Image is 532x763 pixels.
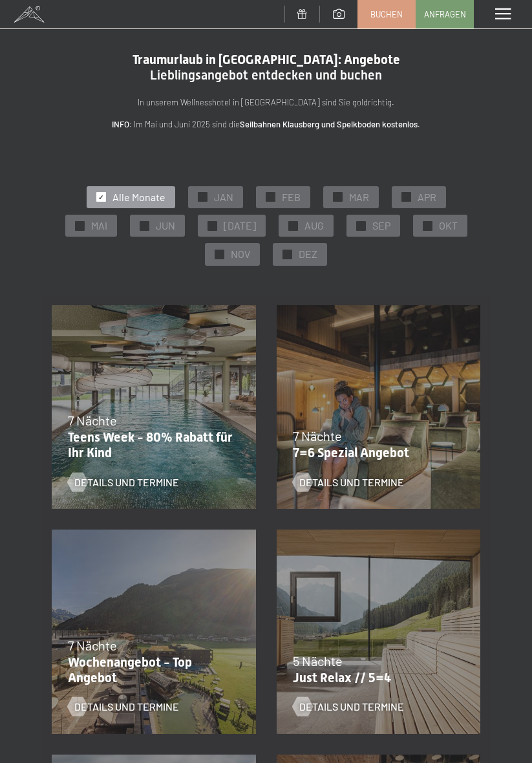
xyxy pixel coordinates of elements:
[77,221,82,230] span: ✓
[52,96,480,109] p: In unserem Wellnesshotel in [GEOGRAPHIC_DATA] sind Sie goldrichtig.
[418,190,436,204] span: APR
[68,638,117,653] span: 7 Nächte
[358,221,363,230] span: ✓
[150,67,382,83] span: Lieblingsangebot entdecken und buchen
[214,190,233,204] span: JAN
[293,428,342,444] span: 7 Nächte
[293,670,458,685] p: Just Relax // 5=4
[299,700,404,714] span: Details und Termine
[358,1,415,28] a: Buchen
[200,193,205,202] span: ✓
[293,700,404,714] a: Details und Termine
[425,221,430,230] span: ✓
[299,247,317,261] span: DEZ
[293,445,458,460] p: 7=6 Spezial Angebot
[98,193,103,202] span: ✓
[142,221,147,230] span: ✓
[74,475,179,489] span: Details und Termine
[416,1,473,28] a: Anfragen
[293,653,343,669] span: 5 Nächte
[91,219,107,233] span: MAI
[335,193,340,202] span: ✓
[370,8,403,20] span: Buchen
[439,219,458,233] span: OKT
[240,119,418,129] strong: Seilbahnen Klausberg und Speikboden kostenlos
[68,429,233,460] p: Teens Week - 80% Rabatt für Ihr Kind
[52,118,480,131] p: : Im Mai und Juni 2025 sind die .
[299,475,404,489] span: Details und Termine
[133,52,400,67] span: Traumurlaub in [GEOGRAPHIC_DATA]: Angebote
[156,219,175,233] span: JUN
[372,219,390,233] span: SEP
[268,193,273,202] span: ✓
[424,8,466,20] span: Anfragen
[217,250,222,259] span: ✓
[68,654,233,685] p: Wochenangebot - Top Angebot
[293,475,404,489] a: Details und Termine
[68,700,179,714] a: Details und Termine
[112,190,165,204] span: Alle Monate
[290,221,295,230] span: ✓
[112,119,129,129] strong: INFO
[282,190,301,204] span: FEB
[209,221,215,230] span: ✓
[403,193,409,202] span: ✓
[68,413,117,428] span: 7 Nächte
[285,250,290,259] span: ✓
[231,247,250,261] span: NOV
[349,190,369,204] span: MAR
[304,219,324,233] span: AUG
[74,700,179,714] span: Details und Termine
[68,475,179,489] a: Details und Termine
[224,219,256,233] span: [DATE]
